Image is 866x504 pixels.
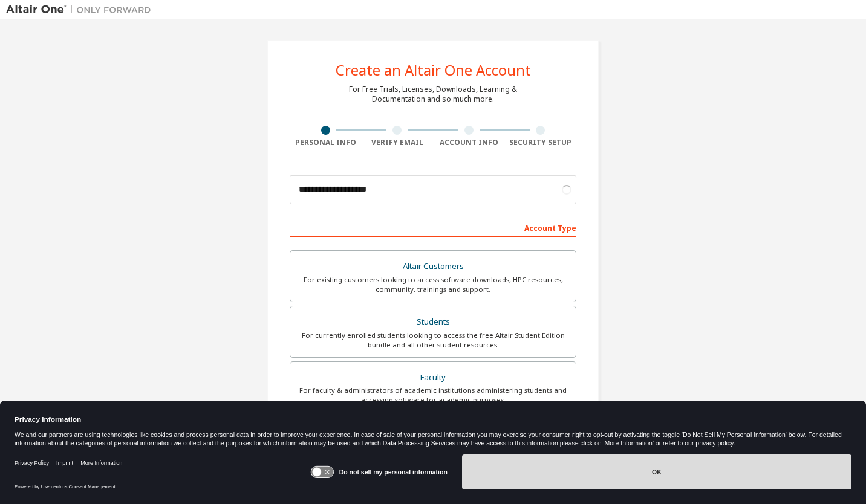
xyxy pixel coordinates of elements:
[349,85,517,104] div: For Free Trials, Licenses, Downloads, Learning & Documentation and so much more.
[290,218,576,237] div: Account Type
[6,4,157,16] img: Altair One
[298,275,568,294] div: For existing customers looking to access software downloads, HPC resources, community, trainings ...
[298,258,568,275] div: Altair Customers
[433,138,505,147] div: Account Info
[298,386,568,405] div: For faculty & administrators of academic institutions administering students and accessing softwa...
[298,369,568,386] div: Faculty
[362,138,434,147] div: Verify Email
[336,63,531,77] div: Create an Altair One Account
[298,331,568,350] div: For currently enrolled students looking to access the free Altair Student Edition bundle and all ...
[505,138,577,147] div: Security Setup
[298,314,568,331] div: Students
[290,138,362,147] div: Personal Info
